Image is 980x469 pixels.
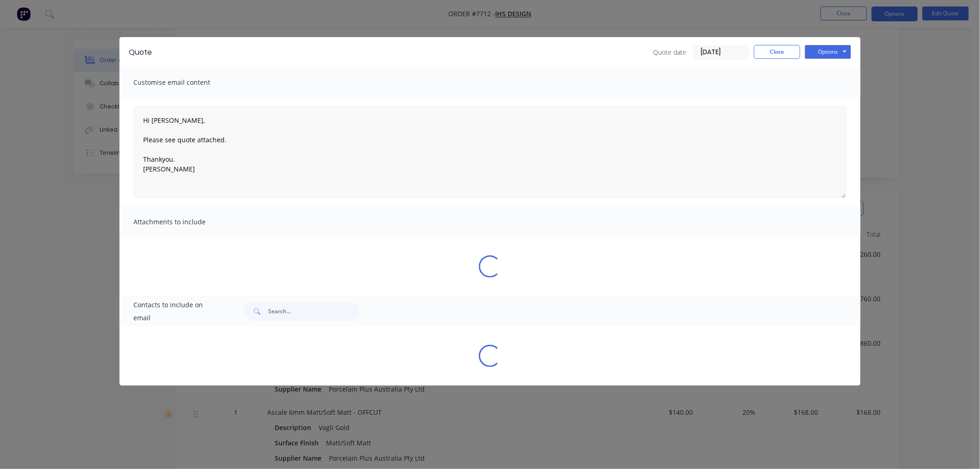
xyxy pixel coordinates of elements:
[805,45,851,59] button: Options
[129,47,152,58] div: Quote
[133,298,221,324] span: Contacts to include on email
[133,76,235,89] span: Customise email content
[133,106,847,198] textarea: A PDF copy of the quote has been attached to this email. To view your quote online, please click ...
[133,215,235,228] span: Attachments to include
[653,47,686,57] span: Quote date
[268,302,360,321] input: Search...
[754,45,800,59] button: Close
